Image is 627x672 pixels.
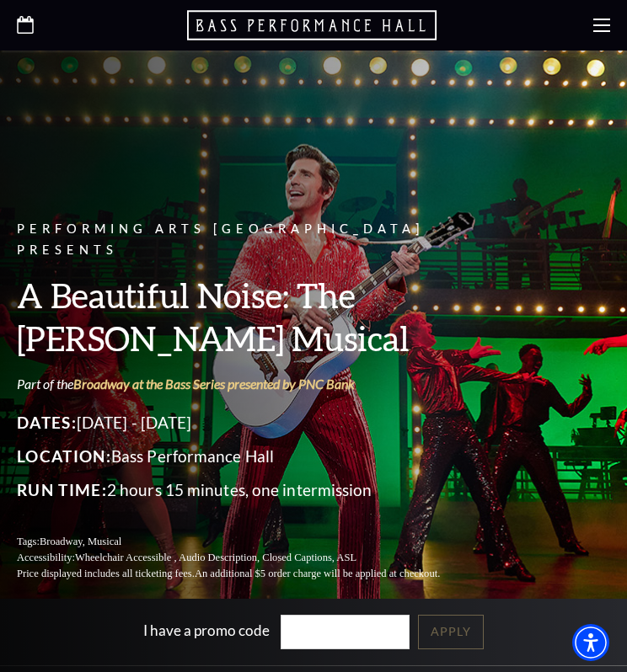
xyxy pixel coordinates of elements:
[17,566,480,582] p: Price displayed includes all ticketing fees.
[195,568,440,579] span: An additional $5 order charge will be applied at checkout.
[572,624,609,661] div: Accessibility Menu
[17,16,34,35] a: Open this option
[17,274,480,360] h3: A Beautiful Noise: The [PERSON_NAME] Musical
[17,413,77,432] span: Dates:
[40,536,121,547] span: Broadway, Musical
[17,480,107,499] span: Run Time:
[187,8,440,42] a: Open this option
[17,409,480,436] p: [DATE] - [DATE]
[17,219,480,261] p: Performing Arts [GEOGRAPHIC_DATA] Presents
[17,446,111,466] span: Location:
[17,534,480,550] p: Tags:
[17,477,480,504] p: 2 hours 15 minutes, one intermission
[17,550,480,566] p: Accessibility:
[17,375,480,393] p: Part of the
[73,376,355,392] a: Broadway at the Bass Series presented by PNC Bank - open in a new tab
[17,443,480,470] p: Bass Performance Hall
[75,552,356,563] span: Wheelchair Accessible , Audio Description, Closed Captions, ASL
[143,621,270,639] label: I have a promo code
